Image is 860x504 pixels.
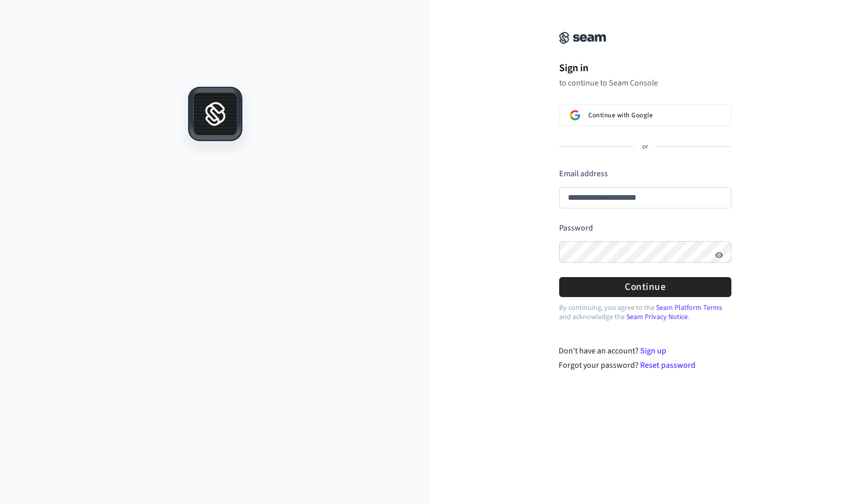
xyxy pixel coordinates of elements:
[640,345,666,356] a: Sign up
[642,142,648,152] p: or
[570,110,580,120] img: Sign in with Google
[640,360,695,371] a: Reset password
[588,111,652,119] span: Continue with Google
[559,359,731,371] div: Forgot your password?
[559,78,731,88] p: to continue to Seam Console
[559,303,731,322] p: By continuing, you agree to the and acknowledge the .
[626,312,688,322] a: Seam Privacy Notice
[559,60,731,76] h1: Sign in
[656,303,722,313] a: Seam Platform Terms
[559,32,606,44] img: Seam Console
[713,249,725,261] button: Show password
[559,277,731,297] button: Continue
[559,168,608,179] label: Email address
[559,104,731,126] button: Sign in with GoogleContinue with Google
[559,345,731,357] div: Don't have an account?
[559,222,593,234] label: Password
